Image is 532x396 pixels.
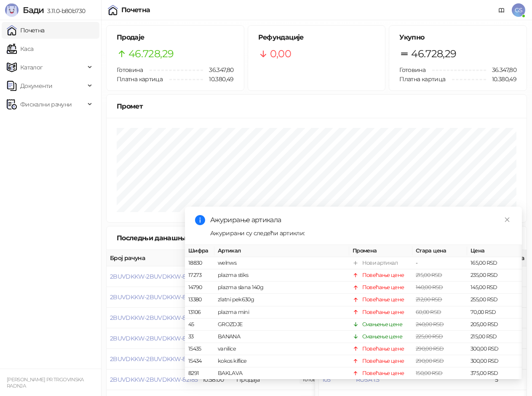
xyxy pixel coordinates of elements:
td: 8291 [185,367,214,380]
div: Повећање цене [362,345,404,353]
td: 18830 [185,257,214,269]
td: 300,00 RSD [467,343,522,355]
td: GROZDJE [214,318,349,330]
span: GS [512,3,525,17]
td: zlatni pek630g [214,294,349,306]
td: 33 [185,331,214,343]
button: 2BUVDKKW-2BUVDKKW-82188 [110,314,198,322]
a: Документација [495,3,508,17]
td: 145,00 RSD [467,282,522,294]
th: Шифра [185,245,214,257]
a: Каса [7,40,33,57]
h5: Рефундације [258,32,375,43]
th: Промена [349,245,412,257]
span: 3.11.0-b80b730 [44,7,85,15]
div: Повећање цене [362,369,404,377]
td: - [412,257,467,269]
td: 215,00 RSD [467,331,522,343]
td: 14790 [185,282,214,294]
span: 240,00 RSD [416,321,444,327]
div: Ажурирање артикала [210,215,512,225]
td: welnws [214,257,349,269]
span: Бади [23,5,44,15]
span: info-circle [195,215,205,225]
span: Платна картица [399,75,445,83]
span: 10.380,49 [203,74,233,84]
small: [PERSON_NAME] PR TRGOVINSKA RADNJA [7,377,84,389]
span: 150,00 RSD [416,370,443,376]
div: Повећање цене [362,308,404,316]
button: 2BUVDKKW-2BUVDKKW-82187 [110,335,198,342]
td: 45 [185,318,214,330]
td: plazma stiks [214,269,349,282]
span: 212,00 RSD [416,296,442,303]
h5: Продаје [117,32,234,43]
td: kokos kiflice [214,355,349,367]
span: 46.728,29 [128,46,174,62]
a: Close [503,215,512,224]
div: Нови артикал [362,259,398,267]
td: BAKLAVA [214,367,349,380]
th: Цена [467,245,522,257]
div: Повећање цене [362,295,404,304]
div: Смањење цене [362,332,402,341]
a: Почетна [7,22,45,39]
span: 36.347,80 [486,65,516,74]
button: 2BUVDKKW-2BUVDKKW-82186 [110,355,198,363]
button: 2BUVDKKW-2BUVDKKW-82189 [110,293,198,301]
div: Повећање цене [362,283,404,292]
div: Ажурирани су следећи артикли: [210,229,512,238]
div: Повећање цене [362,357,404,365]
td: plazma slana 140g [214,282,349,294]
div: Почетна [121,7,150,13]
button: 2BUVDKKW-2BUVDKKW-82190 [110,273,198,280]
span: Платна картица [117,75,163,83]
img: Logo [5,3,19,17]
span: close [504,217,510,223]
span: 290,00 RSD [416,346,444,352]
div: Промет [117,101,516,112]
th: Број рачуна [107,250,199,266]
td: 300,00 RSD [467,355,522,367]
td: vanilice [214,343,349,355]
td: 255,00 RSD [467,294,522,306]
td: 235,00 RSD [467,269,522,282]
span: Каталог [20,59,43,76]
th: Артикал [214,245,349,257]
td: plazma mini [214,306,349,318]
td: 17273 [185,269,214,282]
span: Готовина [399,66,425,74]
td: 15434 [185,355,214,367]
td: 375,00 RSD [467,367,522,380]
td: BANANA [214,331,349,343]
span: 140,00 RSD [416,284,443,290]
span: 60,00 RSD [416,308,441,315]
div: Последњи данашњи рачуни [117,233,228,243]
h5: Укупно [399,32,516,43]
td: 13380 [185,294,214,306]
span: Готовина [117,66,143,74]
td: 165,00 RSD [467,257,522,269]
span: 0,00 [270,46,291,62]
span: 290,00 RSD [416,358,444,364]
span: Документи [20,77,52,94]
td: 205,00 RSD [467,318,522,330]
th: Стара цена [412,245,467,257]
span: 215,00 RSD [416,272,442,278]
div: Повећање цене [362,271,404,279]
span: 46.728,29 [411,46,456,62]
span: 10.380,49 [486,74,516,84]
td: 13106 [185,306,214,318]
td: 70,00 RSD [467,306,522,318]
span: 225,00 RSD [416,333,443,340]
button: 2BUVDKKW-2BUVDKKW-82185 [110,376,198,383]
td: 15435 [185,343,214,355]
div: Смањење цене [362,320,402,328]
span: 36.347,80 [203,65,233,74]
